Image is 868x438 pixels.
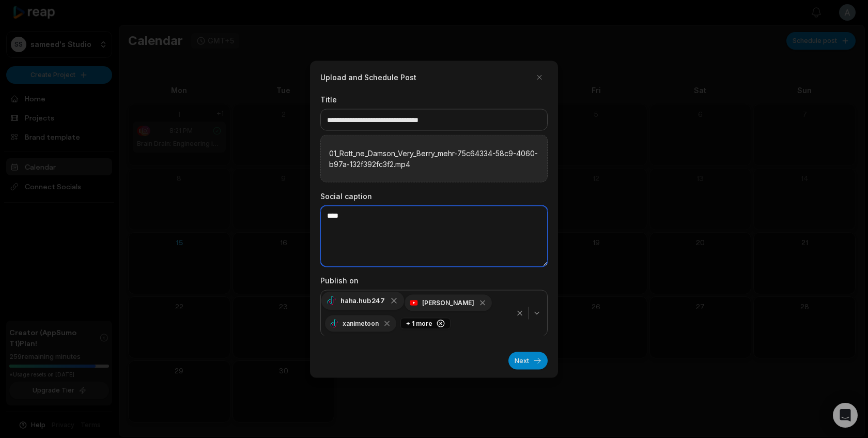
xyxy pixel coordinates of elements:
[508,352,548,369] button: Next
[405,294,492,311] div: [PERSON_NAME]
[320,190,548,201] label: Social caption
[329,147,539,169] label: 01_Rott_ne_Damson_Very_Berry_mehr-75c64334-58c9-4060-b97a-132f392fc3f2.mp4
[320,72,416,83] h2: Upload and Schedule Post
[320,94,548,104] label: Title
[400,318,451,329] div: + 1 more
[320,275,548,285] label: Publish on
[325,315,396,331] div: xanimetoon
[321,291,405,309] div: haha.hub247
[320,290,548,336] button: haha.hub247[PERSON_NAME]xanimetoon+ 1 more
